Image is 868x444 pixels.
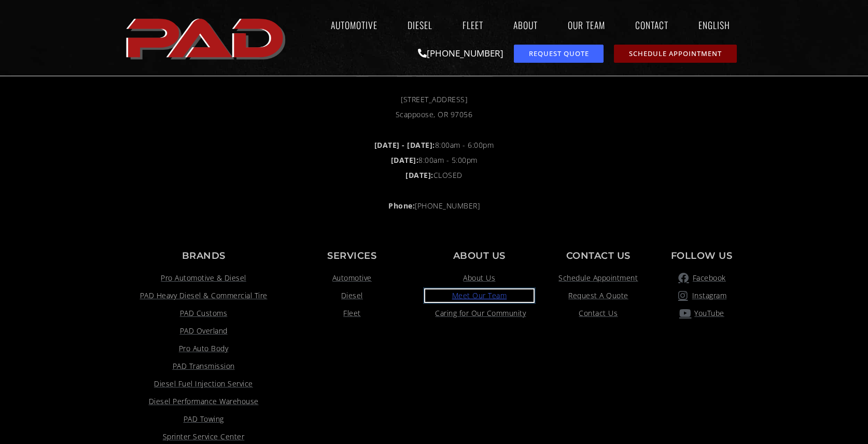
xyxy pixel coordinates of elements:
span: Contact Us [579,307,618,320]
span: YouTube [692,307,724,320]
strong: Phone: [388,201,415,211]
p: Follow Us [663,251,740,260]
a: request a service or repair quote [514,45,604,63]
span: PAD Transmission [173,360,235,372]
span: CLOSED [405,169,463,182]
b: [DATE]: [405,170,433,180]
a: schedule repair or service appointment [614,45,737,63]
span: Fleet [343,307,361,320]
a: About [503,13,548,37]
span: Instagram [690,289,727,302]
a: Phone:[PHONE_NUMBER] [128,200,740,212]
span: [PHONE_NUMBER] [388,200,480,212]
img: The image shows the word "PAD" in bold, red, uppercase letters with a slight shadow effect. [123,10,291,66]
span: Facebook [690,272,726,284]
a: pro automotive and diesel facebook page [663,272,740,284]
span: Scappoose, OR 97056 [396,108,473,121]
span: PAD Towing [184,413,224,425]
a: pro automotive and diesel instagram page [663,289,740,302]
a: Meet Our Team [425,289,534,302]
b: [DATE] - [DATE]: [374,140,435,150]
span: Pro Automotive & Diesel [161,272,246,284]
span: Request Quote [529,50,589,57]
a: Visit link opens in a new tab [128,342,279,355]
span: Sprinter Service Center [163,431,245,443]
span: Schedule Appointment [558,272,638,284]
a: Fleet [289,307,415,320]
a: [PHONE_NUMBER] [418,47,503,59]
span: Caring for Our Community [432,307,526,320]
a: Automotive [289,272,415,284]
span: 8:00am - 6:00pm [374,139,494,151]
a: Visit link opens in a new tab [128,431,279,443]
a: Caring for Our Community [425,307,534,320]
a: Diesel [398,13,442,37]
span: Automotive [332,272,372,284]
a: PAD Transmission [128,360,279,372]
b: [DATE]: [391,155,419,165]
span: PAD Customs [180,307,228,320]
p: Services [289,251,415,260]
a: Visit link opens in a new tab [128,378,279,390]
p: Brands [128,251,279,260]
span: Diesel Performance Warehouse [149,395,259,408]
a: Visit link opens in a new tab [128,413,279,425]
span: PAD Heavy Diesel & Commercial Tire [140,289,268,302]
a: YouTube [663,307,740,320]
a: Automotive [321,13,387,37]
a: Diesel [289,289,415,302]
a: Pro Automotive & Diesel [128,272,279,284]
a: pro automotive and diesel home page [123,10,291,66]
a: Contact [625,13,678,37]
span: Diesel Fuel Injection Service [154,378,253,390]
p: About Us [425,251,534,260]
p: Contact us [544,251,653,260]
span: Diesel [341,289,363,302]
a: About Us [425,272,534,284]
nav: Menu [291,13,745,37]
span: Pro Auto Body [179,342,229,355]
a: Request A Quote [544,289,653,302]
a: PAD Customs [128,307,279,320]
a: English [689,13,745,37]
a: Fleet [453,13,493,37]
a: Visit link opens in a new tab [128,325,279,337]
span: [STREET_ADDRESS] [401,93,467,106]
a: Schedule Appointment [544,272,653,284]
span: Schedule Appointment [629,50,722,57]
span: About Us [463,272,495,284]
a: Visit link opens in a new tab [128,289,279,302]
a: Our Team [558,13,615,37]
span: PAD Overland [180,325,228,337]
span: Request A Quote [568,289,628,302]
span: 8:00am - 5:00pm [391,154,478,166]
a: Visit link opens in a new tab [128,395,279,408]
span: Meet Our Team [452,289,507,302]
a: Contact Us [544,307,653,320]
